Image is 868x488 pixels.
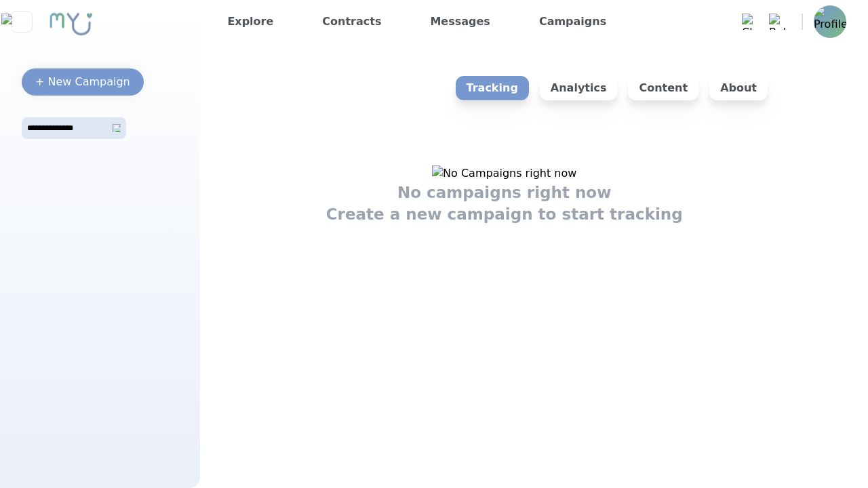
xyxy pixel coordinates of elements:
[326,203,683,225] h1: Create a new campaign to start tracking
[742,14,758,30] img: Chat
[317,11,387,33] a: Contracts
[22,68,144,96] button: + New Campaign
[35,74,130,90] div: + New Campaign
[456,76,529,100] p: Tracking
[425,11,495,33] a: Messages
[628,76,698,100] p: Content
[1,14,41,30] img: Close sidebar
[540,76,618,100] p: Analytics
[222,11,279,33] a: Explore
[397,182,612,203] h1: No campaigns right now
[769,14,785,30] img: Bell
[432,165,576,182] img: No Campaigns right now
[534,11,612,33] a: Campaigns
[814,5,846,38] img: Profile
[709,76,768,100] p: About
